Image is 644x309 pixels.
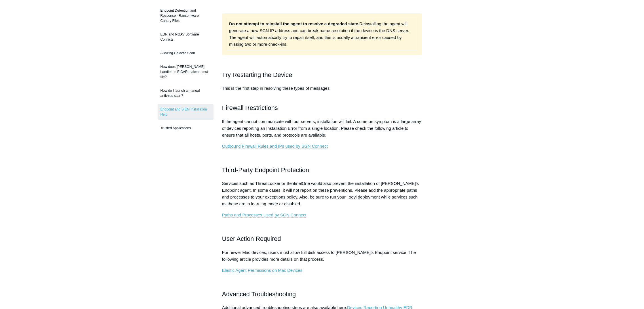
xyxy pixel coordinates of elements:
[222,249,422,263] p: For newer Mac devices, users must allow full disk access to [PERSON_NAME]'s Endpoint service. The...
[222,103,422,113] h2: Firewall Restrictions
[222,70,422,80] h2: Try Restarting the Device
[222,234,422,244] h2: User Action Required
[222,165,422,175] h2: Third-Party Endpoint Protection
[158,104,214,120] a: Endpoint and SIEM Installation Help
[227,18,417,50] td: Reinstalling the agent will generate a new SGN IP address and can break name resolution if the de...
[222,118,422,139] p: If the agent cannot communicate with our servers, installation will fail. A common symptom is a l...
[158,29,214,45] a: EDR and NGAV Software Conflicts
[158,85,214,101] a: How do I launch a manual antivirus scan?
[222,212,307,218] a: Paths and Processes Used by SGN Connect
[222,268,302,273] a: Elastic Agent Permissions on Mac Devices
[229,21,359,26] strong: Do not attempt to reinstall the agent to resolve a degraded state.
[222,85,422,99] p: This is the first step in resolving these types of messages.
[222,180,422,207] p: Services such as ThreatLocker or SentinelOne would also prevent the installation of [PERSON_NAME]...
[158,61,214,82] a: How does [PERSON_NAME] handle the EICAR malware test file?
[158,5,214,26] a: Endpoint Detention and Response - Ransomware Canary Files
[158,123,214,133] a: Trusted Applications
[222,144,328,149] a: Outbound Firewall Rules and IPs used by SGN Connect
[158,48,214,59] a: Allowing Galactic Scan
[222,289,422,299] h2: Advanced Troubleshooting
